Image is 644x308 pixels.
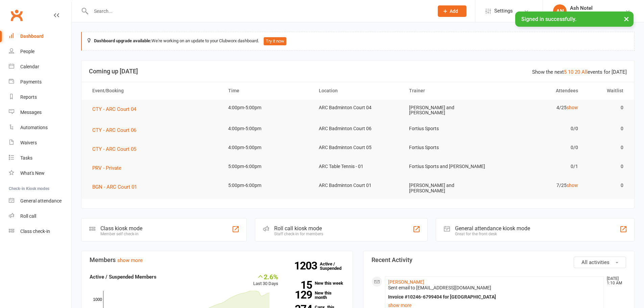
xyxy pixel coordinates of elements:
[20,125,48,130] div: Automations
[117,257,143,263] a: show more
[388,279,424,285] a: [PERSON_NAME]
[584,177,629,193] td: 0
[455,225,530,232] div: General attendance kiosk mode
[388,285,491,290] span: Sent email to [EMAIL_ADDRESS][DOMAIN_NAME]
[92,184,137,190] span: BGN - ARC Court 01
[92,145,141,153] button: CTY - ARC Court 05
[222,159,313,174] td: 5:00pm-6:00pm
[575,69,580,75] a: 20
[403,177,494,199] td: [PERSON_NAME] and [PERSON_NAME]
[20,64,39,69] div: Calendar
[494,3,513,19] span: Settings
[494,140,584,156] td: 0/0
[9,105,71,120] a: Messages
[92,146,136,152] span: CTY - ARC Court 05
[9,193,71,209] a: General attendance kiosk mode
[92,164,126,172] button: PRV - Private
[564,69,567,75] a: 5
[403,140,494,156] td: Fortius Sports
[403,82,494,99] th: Trainer
[603,277,626,285] time: [DATE] 1:10 AM
[9,209,71,224] a: Roll call
[584,100,629,116] td: 0
[288,290,312,300] strong: 129
[253,273,278,280] div: 2.6%
[89,6,429,16] input: Search...
[100,232,142,236] div: Member self check-in
[403,121,494,137] td: Fortius Sports
[570,5,616,11] div: Ash Notel
[320,257,350,276] a: 1203Active / Suspended
[9,44,71,59] a: People
[438,5,467,17] button: Add
[521,16,576,22] span: Signed in successfully.
[584,82,629,99] th: Waitlist
[553,4,567,18] div: AN
[313,82,403,99] th: Location
[81,32,635,51] div: We're working on an update to your Clubworx dashboard.
[581,259,610,265] span: All activities
[313,121,403,137] td: ARC Badminton Court 06
[294,261,320,271] strong: 1203
[313,140,403,156] td: ARC Badminton Court 05
[20,229,50,234] div: Class check-in
[494,100,584,116] td: 4/25
[90,274,157,280] strong: Active / Suspended Members
[274,225,323,232] div: Roll call kiosk mode
[92,183,142,191] button: BGN - ARC Court 01
[20,213,36,219] div: Roll call
[9,90,71,105] a: Reports
[20,79,42,85] div: Payments
[20,33,44,39] div: Dashboard
[222,100,313,116] td: 4:00pm-5:00pm
[574,257,626,268] button: All activities
[494,121,584,137] td: 0/0
[100,225,142,232] div: Class kiosk mode
[20,110,42,115] div: Messages
[92,127,136,133] span: CTY - ARC Court 06
[9,29,71,44] a: Dashboard
[86,82,222,99] th: Event/Booking
[288,281,344,285] a: 15New this week
[494,177,584,193] td: 7/25
[584,159,629,174] td: 0
[584,121,629,137] td: 0
[288,280,312,290] strong: 15
[20,94,37,100] div: Reports
[222,82,313,99] th: Time
[372,257,626,263] h3: Recent Activity
[20,140,37,145] div: Waivers
[313,159,403,174] td: ARC Table Tennis - 01
[274,232,323,236] div: Staff check-in for members
[20,198,62,204] div: General attendance
[90,257,344,263] h3: Members
[581,69,588,75] a: All
[89,68,627,75] h3: Coming up [DATE]
[403,159,494,174] td: Fortius Sports and [PERSON_NAME]
[8,7,25,24] a: Clubworx
[94,38,151,43] strong: Dashboard upgrade available:
[570,11,616,17] div: [GEOGRAPHIC_DATA]
[494,82,584,99] th: Attendees
[584,140,629,156] td: 0
[9,74,71,90] a: Payments
[222,177,313,193] td: 5:00pm-6:00pm
[9,120,71,135] a: Automations
[455,232,530,236] div: Great for the front desk
[450,8,458,14] span: Add
[313,177,403,193] td: ARC Badminton Court 01
[568,69,573,75] a: 10
[92,105,141,113] button: CTY - ARC Court 04
[9,150,71,166] a: Tasks
[532,68,627,76] div: Show the next events for [DATE]
[264,37,286,45] button: Try it now
[313,100,403,116] td: ARC Badminton Court 04
[9,135,71,150] a: Waivers
[403,100,494,121] td: [PERSON_NAME] and [PERSON_NAME]
[92,106,136,112] span: CTY - ARC Court 04
[222,140,313,156] td: 4:00pm-5:00pm
[388,294,601,300] div: Invoice #10246-6799404 for [GEOGRAPHIC_DATA]
[20,49,34,54] div: People
[92,165,121,171] span: PRV - Private
[494,159,584,174] td: 0/1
